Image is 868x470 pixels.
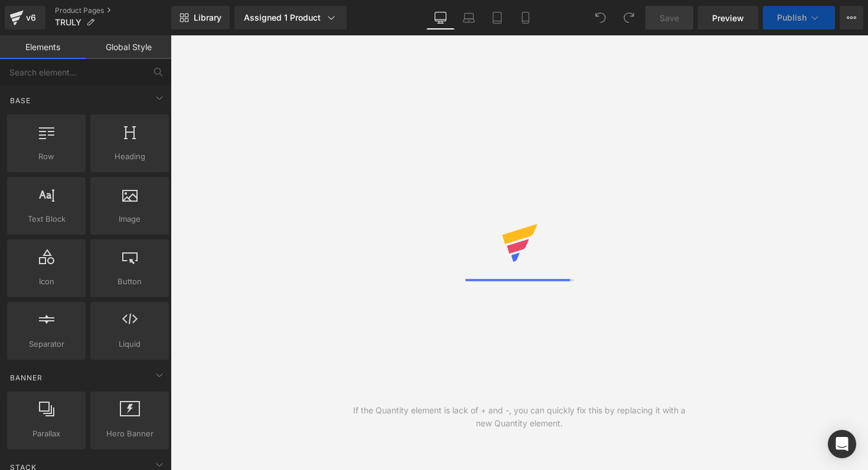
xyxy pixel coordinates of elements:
a: v6 [5,6,45,29]
a: Product Pages [55,6,171,15]
span: Image [94,213,165,225]
div: Open Intercom Messenger [828,430,856,458]
button: Undo [589,6,612,29]
span: Preview [712,12,744,24]
div: v6 [24,10,38,25]
a: Desktop [426,6,455,29]
span: Banner [9,372,44,383]
span: Library [194,12,221,23]
span: Icon [11,275,82,288]
span: Button [94,275,165,288]
span: Publish [777,13,807,22]
a: Tablet [483,6,511,29]
a: Global Style [86,35,171,59]
span: Separator [11,338,82,350]
span: Row [11,150,82,163]
span: Base [9,95,32,106]
button: More [840,6,863,29]
a: Preview [698,6,758,29]
div: If the Quantity element is lack of + and -, you can quickly fix this by replacing it with a new Q... [345,404,694,430]
span: Parallax [11,428,82,440]
span: TRULY [55,18,81,27]
a: Laptop [455,6,483,29]
button: Publish [763,6,835,29]
span: Text Block [11,213,82,225]
span: Heading [94,150,165,163]
span: Hero Banner [94,428,165,440]
span: Save [660,12,679,24]
a: New Library [171,6,230,29]
div: Assigned 1 Product [244,12,337,24]
button: Redo [617,6,641,29]
span: Liquid [94,338,165,350]
a: Mobile [511,6,540,29]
